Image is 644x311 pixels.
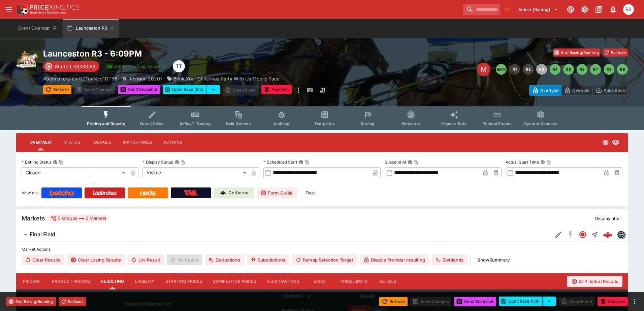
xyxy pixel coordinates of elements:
[506,159,539,165] p: Actual Start Time
[142,159,173,165] p: Display Status
[59,297,86,306] button: Rollback
[30,5,79,10] img: PriceKinetics
[22,244,622,254] label: Market Actions
[589,229,601,241] button: Straight
[87,121,125,126] span: Pricing and Results
[30,11,66,14] img: Sportsbook Management
[379,297,408,306] button: Refresh
[543,297,556,306] button: select merge strategy
[591,213,625,224] button: Display filter
[128,75,163,82] p: Revision 26207
[43,75,118,82] p: Copy To Clipboard
[603,230,612,239] img: logo-cerberus--red.svg
[43,85,71,94] button: Refresh
[590,64,601,75] button: R7
[414,160,418,165] button: Copy To Clipboard
[16,48,38,70] img: harness_racing.png
[220,190,226,196] img: Cerberus
[540,160,545,165] button: Actual Start TimeCopy To Clipboard
[263,159,297,165] p: Scheduled Start
[604,87,625,94] p: Auto-Save
[46,273,96,289] button: Product Pricing
[128,254,164,265] button: Un-Result
[57,134,87,150] button: Status
[529,85,561,96] button: Overtype
[55,63,95,70] p: Started -00:00:53
[360,254,429,265] button: Disable Provider resulting
[43,48,335,59] h2: Copy To Clipboard
[536,64,547,75] button: R3
[314,121,335,126] span: Templates
[106,63,112,70] img: jetbet-logo.svg
[130,273,160,289] button: Liability
[53,160,58,165] button: Betting StatusCopy To Clipboard
[142,167,249,178] div: Visible
[572,87,589,94] p: Override
[601,228,614,241] a: 6d65269b-f819-42e8-8fff-aa4e66e09c05
[577,64,587,75] button: R6
[180,121,211,126] span: InPlay™ Trading
[496,64,628,75] nav: pagination navigation
[3,3,15,15] button: open drawer
[247,254,289,265] button: Substitutions
[50,190,74,196] img: Betcha
[623,4,634,15] div: Brendan Scoble
[509,64,520,75] button: R1
[577,229,589,241] button: Closed
[102,61,170,72] button: Jetbet Meeting Available
[463,4,500,15] input: search
[408,160,412,165] button: Suspend AtCopy To Clipboard
[499,297,543,306] button: Open Race (5m)
[294,85,302,96] button: more
[207,273,262,289] button: Competitor Prices
[482,121,512,126] span: Related Events
[261,85,292,94] button: Abandon
[477,63,490,76] div: Edit Meeting
[514,4,562,15] button: Select Tenant
[140,121,164,126] span: Detail Editor
[167,254,202,265] span: Re-Result
[617,64,628,75] button: R9
[621,2,636,17] button: Brendan Scoble
[540,87,558,94] p: Overtype
[496,64,507,75] button: SMM
[174,160,179,165] button: Display StatusCopy To Clipboard
[87,134,118,150] button: Details
[59,160,64,165] button: Copy To Clipboard
[22,167,128,178] div: Closed
[265,289,332,303] th: Controls
[617,231,625,238] img: betmakers
[6,297,56,306] button: End Racing/Running
[567,276,622,287] button: STP Jetbet Results
[361,121,375,126] span: Racing
[261,86,292,93] span: Mark an event as closed and abandoned.
[617,231,625,239] div: betmakers
[607,3,619,15] button: Notifications
[598,297,628,306] button: Abandon
[565,3,577,15] button: Connected to PK
[226,121,251,126] span: Bulk Actions
[604,64,614,75] button: R8
[140,190,155,196] img: Neds
[385,159,406,165] p: Suspend At
[579,231,587,239] svg: Closed
[401,121,420,126] span: Simulator
[16,228,552,241] button: Final Field
[173,75,280,82] p: Book Your Christmas Party With Us Mobile Pace
[473,254,514,265] button: ShowSummary
[579,3,591,15] button: Toggle light/dark mode
[529,85,628,96] div: Start From
[118,134,158,150] button: Match Times
[160,273,207,289] button: Starting Prices
[163,85,206,94] button: Open Race (5m)
[158,134,188,150] button: Actions
[432,254,468,265] button: Dividends
[563,64,574,75] button: R5
[305,187,316,198] label: Tags:
[305,160,310,165] button: Copy To Clipboard
[603,48,628,57] button: Rollback
[299,160,303,165] button: Scheduled StartCopy To Clipboard
[598,298,628,304] span: Mark an event as closed and abandoned.
[602,139,609,146] svg: Closed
